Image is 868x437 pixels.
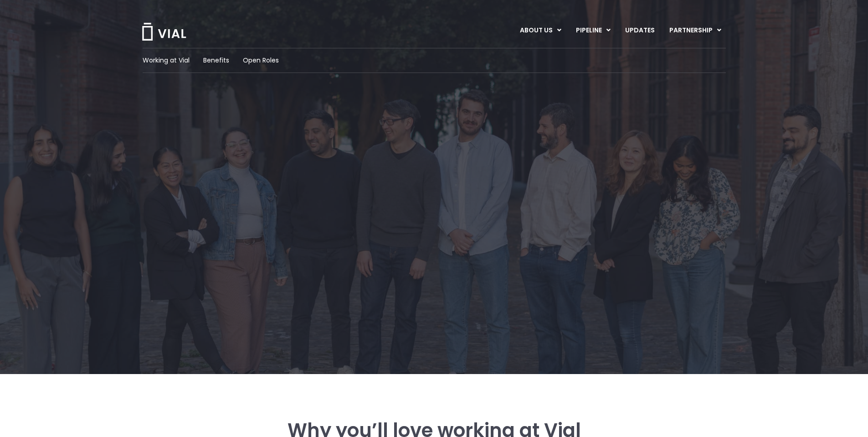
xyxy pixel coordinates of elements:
a: PARTNERSHIPMenu Toggle [662,23,729,38]
a: Working at Vial [143,56,190,65]
a: Open Roles [243,56,279,65]
a: ABOUT USMenu Toggle [513,23,568,38]
img: Vial Logo [141,23,187,41]
a: UPDATES [618,23,662,38]
a: Benefits [203,56,229,65]
a: PIPELINEMenu Toggle [569,23,617,38]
